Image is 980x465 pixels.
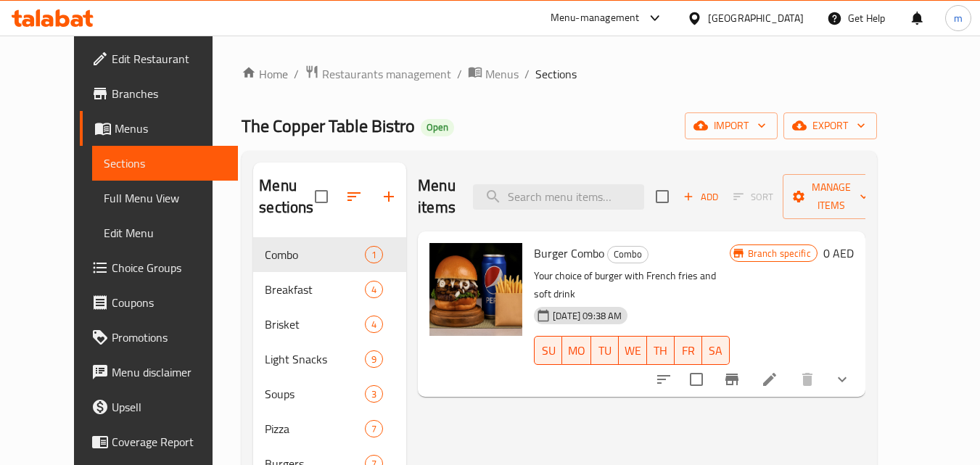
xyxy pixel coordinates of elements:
[104,155,226,172] span: Sections
[678,186,724,208] span: Add item
[823,243,854,263] h6: 0 AED
[761,371,778,388] a: Edit menu item
[485,65,519,83] span: Menus
[680,340,696,361] span: FR
[418,175,456,218] h2: Menu items
[675,336,702,365] button: FR
[534,336,562,365] button: SU
[104,189,226,207] span: Full Menu View
[597,340,613,361] span: TU
[253,376,406,411] div: Soups3
[724,186,783,208] span: Select section first
[608,246,648,263] span: Combo
[242,65,877,83] nav: breadcrumb
[551,9,640,27] div: Menu-management
[80,424,238,459] a: Coverage Report
[366,283,382,297] span: 4
[80,320,238,355] a: Promotions
[607,246,648,263] div: Combo
[80,355,238,390] a: Menu disclaimer
[112,363,226,381] span: Menu disclaimer
[591,336,619,365] button: TU
[253,411,406,446] div: Pizza7
[112,433,226,450] span: Coverage Report
[92,146,238,181] a: Sections
[80,41,238,76] a: Edit Restaurant
[265,385,365,403] span: Soups
[306,181,337,212] span: Select all sections
[421,119,454,136] div: Open
[366,248,382,262] span: 1
[242,65,288,83] a: Home
[524,65,530,83] li: /
[421,121,454,133] span: Open
[954,10,963,26] span: m
[365,246,383,263] div: items
[619,336,647,365] button: WE
[115,120,226,137] span: Menus
[253,237,406,272] div: Combo1
[366,387,382,401] span: 3
[365,281,383,298] div: items
[80,76,238,111] a: Branches
[365,385,383,403] div: items
[322,65,451,83] span: Restaurants management
[790,362,825,397] button: delete
[646,362,681,397] button: sort-choices
[715,362,749,397] button: Branch-specific-item
[681,364,712,395] span: Select to update
[534,267,729,303] p: Your choice of burger with French fries and soft drink
[104,224,226,242] span: Edit Menu
[253,272,406,307] div: Breakfast4
[80,250,238,285] a: Choice Groups
[253,307,406,342] div: Brisket4
[265,350,365,368] span: Light Snacks
[242,110,415,142] span: The Copper Table Bistro
[259,175,315,218] h2: Menu sections
[568,340,585,361] span: MO
[681,189,720,205] span: Add
[794,178,868,215] span: Manage items
[708,10,804,26] div: [GEOGRAPHIC_DATA]
[647,336,675,365] button: TH
[112,50,226,67] span: Edit Restaurant
[783,174,880,219] button: Manage items
[653,340,669,361] span: TH
[534,242,604,264] span: Burger Combo
[562,336,591,365] button: MO
[265,420,365,437] div: Pizza
[265,281,365,298] span: Breakfast
[265,246,365,263] div: Combo
[429,243,522,336] img: Burger Combo
[253,342,406,376] div: Light Snacks9
[696,117,766,135] span: import
[294,65,299,83] li: /
[92,181,238,215] a: Full Menu View
[468,65,519,83] a: Menus
[625,340,641,361] span: WE
[365,420,383,437] div: items
[795,117,865,135] span: export
[92,215,238,250] a: Edit Menu
[825,362,860,397] button: show more
[473,184,644,210] input: search
[337,179,371,214] span: Sort sections
[305,65,451,83] a: Restaurants management
[112,294,226,311] span: Coupons
[535,65,577,83] span: Sections
[80,390,238,424] a: Upsell
[366,318,382,332] span: 4
[708,340,724,361] span: SA
[783,112,877,139] button: export
[547,309,627,323] span: [DATE] 09:38 AM
[112,259,226,276] span: Choice Groups
[365,350,383,368] div: items
[265,316,365,333] span: Brisket
[366,422,382,436] span: 7
[112,398,226,416] span: Upsell
[833,371,851,388] svg: Show Choices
